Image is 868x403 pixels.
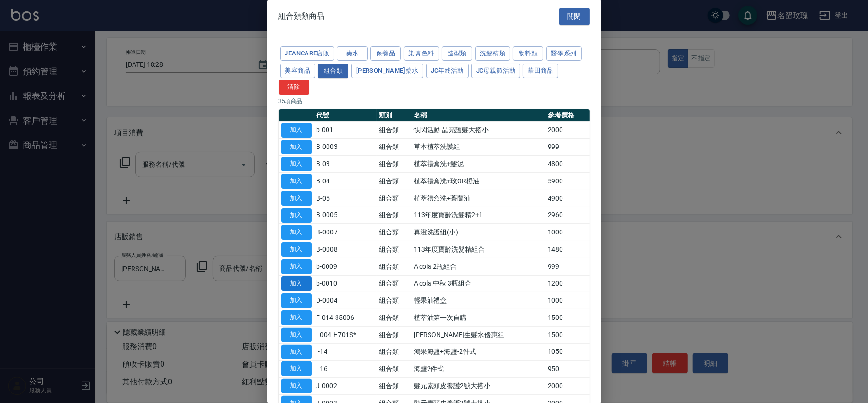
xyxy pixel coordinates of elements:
td: 組合類 [377,343,411,361]
button: [PERSON_NAME]藥水 [351,64,423,78]
td: 組合類 [377,275,411,292]
td: 5900 [545,173,590,190]
button: 加入 [281,123,312,138]
td: D-0004 [314,292,377,309]
td: 草本植萃洗護組 [411,138,545,156]
th: 類別 [377,109,411,122]
button: 美容商品 [280,64,316,78]
button: 造型類 [442,46,472,61]
td: 2000 [545,121,590,138]
button: 加入 [281,259,312,274]
td: b-0009 [314,258,377,275]
td: b-001 [314,121,377,138]
button: 加入 [281,379,312,393]
button: 加入 [281,328,312,342]
td: 組合類 [377,309,411,327]
button: 加入 [281,225,312,240]
button: 華田商品 [523,64,558,78]
button: 醫學系列 [546,46,582,61]
button: 組合類 [318,64,348,78]
td: 2960 [545,207,590,224]
td: 組合類 [377,224,411,241]
button: 加入 [281,208,312,223]
td: 組合類 [377,173,411,190]
td: [PERSON_NAME]生髮水優惠組 [411,326,545,343]
td: 組合類 [377,378,411,395]
td: 組合類 [377,121,411,138]
td: 鴻果海鹽+海鹽-2件式 [411,343,545,361]
td: J-0002 [314,378,377,395]
td: B-0007 [314,224,377,241]
td: B-0003 [314,138,377,156]
p: 35 項商品 [279,97,590,106]
button: 藥水 [337,46,368,61]
td: Aicola 中秋 3瓶組合 [411,275,545,292]
button: 加入 [281,191,312,206]
td: B-0005 [314,207,377,224]
td: 1500 [545,326,590,343]
button: JC母親節活動 [471,64,521,78]
td: 950 [545,361,590,378]
button: 物料類 [513,46,543,61]
td: 999 [545,258,590,275]
td: b-0010 [314,275,377,292]
button: 加入 [281,276,312,291]
td: 海鹽2件式 [411,361,545,378]
td: 組合類 [377,138,411,156]
td: 組合類 [377,361,411,378]
td: 快閃活動-晶亮護髮大搭小 [411,121,545,138]
span: 組合類類商品 [279,11,325,21]
td: 4900 [545,190,590,207]
td: 植萃油第一次自購 [411,309,545,327]
td: 1050 [545,343,590,361]
td: 1200 [545,275,590,292]
td: 1480 [545,241,590,258]
td: I-14 [314,343,377,361]
td: B-05 [314,190,377,207]
td: F-014-35006 [314,309,377,327]
td: 組合類 [377,258,411,275]
button: JeanCare店販 [280,46,335,61]
td: 組合類 [377,292,411,309]
button: 加入 [281,345,312,360]
th: 參考價格 [545,109,590,122]
button: 關閉 [559,8,590,25]
th: 代號 [314,109,377,122]
button: 洗髮精類 [475,46,511,61]
button: JC年終活動 [426,64,469,78]
td: 2000 [545,378,590,395]
button: 保養品 [370,46,401,61]
th: 名稱 [411,109,545,122]
td: 組合類 [377,326,411,343]
td: 植萃禮盒洗+玫OR橙油 [411,173,545,190]
td: 組合類 [377,156,411,173]
td: B-03 [314,156,377,173]
button: 加入 [281,157,312,171]
td: 999 [545,138,590,156]
td: 1000 [545,292,590,309]
td: 113年度寶齡洗髮精組合 [411,241,545,258]
button: 加入 [281,293,312,308]
td: 組合類 [377,241,411,258]
td: 4800 [545,156,590,173]
button: 加入 [281,361,312,376]
button: 加入 [281,242,312,257]
td: 植萃禮盒洗+蒼蘭油 [411,190,545,207]
td: I-004-H701S* [314,326,377,343]
td: 組合類 [377,190,411,207]
td: 1500 [545,309,590,327]
td: 組合類 [377,207,411,224]
td: 輕果油禮盒 [411,292,545,309]
td: 1000 [545,224,590,241]
button: 染膏色料 [404,46,439,61]
td: 髮元素頭皮養護2號大搭小 [411,378,545,395]
button: 加入 [281,310,312,325]
td: I-16 [314,361,377,378]
button: 加入 [281,140,312,155]
td: Aicola 2瓶組合 [411,258,545,275]
td: 113年度寶齡洗髮精2+1 [411,207,545,224]
td: 真澄洗護組(小) [411,224,545,241]
td: 植萃禮盒洗+髮泥 [411,156,545,173]
td: B-0008 [314,241,377,258]
td: B-04 [314,173,377,190]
